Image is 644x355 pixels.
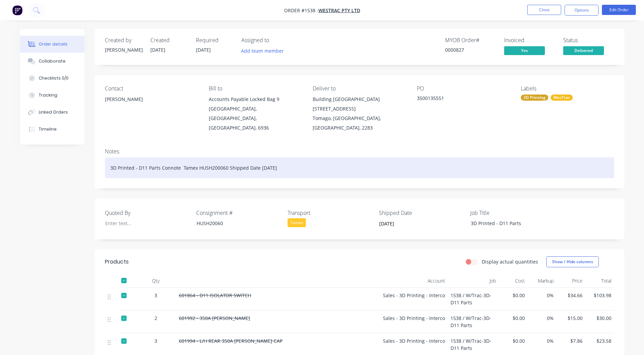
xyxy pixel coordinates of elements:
div: [PERSON_NAME] [105,95,198,104]
button: Order details [20,36,85,53]
div: Tamex [288,218,306,227]
span: $0.00 [501,337,525,344]
span: $34.66 [559,292,583,299]
span: 0% [530,292,554,299]
div: Tomago, [GEOGRAPHIC_DATA], [GEOGRAPHIC_DATA], 2283 [313,114,406,133]
span: $0.00 [501,292,525,299]
span: 0% [530,315,554,322]
div: Linked Orders [39,109,68,115]
div: Building [GEOGRAPHIC_DATA][STREET_ADDRESS] [313,95,406,114]
button: Options [565,5,599,16]
span: $7.86 [559,337,583,344]
div: Sales - 3D Printing - Interco [380,288,448,310]
div: Total [585,274,614,288]
span: 601864 - D11 ISOLATOR SWITCH [179,292,251,299]
div: 3500135551 [417,95,502,104]
img: Factory [12,5,22,15]
div: 3D Printed - D11 Parts Connote Tamex HUSH200060 Shipped Date [DATE] [105,157,614,178]
button: Collaborate [20,53,85,70]
div: Checklists 0/0 [39,75,69,81]
button: Delivered [563,46,604,56]
div: Required [196,37,233,44]
div: Accounts Payable Locked Bag 9 [209,95,302,104]
button: Linked Orders [20,104,85,121]
button: Timeline [20,121,85,138]
button: Edit Order [602,5,636,15]
label: Transport [288,209,372,217]
div: [PERSON_NAME] [105,46,142,53]
div: MYOB Order # [445,37,496,44]
div: Qty [135,274,176,288]
div: Job [448,274,499,288]
div: Accounts Payable Locked Bag 9[GEOGRAPHIC_DATA], [GEOGRAPHIC_DATA], [GEOGRAPHIC_DATA], 6936 [209,95,302,133]
div: Deliver to [313,85,406,92]
button: Add team member [241,46,288,55]
button: Tracking [20,87,85,104]
span: 601994 - L/H REAR 350A [PERSON_NAME] CAP [179,338,282,344]
label: Display actual quantities [482,258,538,265]
span: $103.98 [588,292,611,299]
button: Add team member [237,46,287,55]
div: Sales - 3D Printing - Interco [380,310,448,333]
label: Consignment # [196,209,281,217]
span: $30.00 [588,315,611,322]
div: Bill to [209,85,302,92]
span: 3 [154,292,157,299]
div: WesTrac [551,95,573,101]
button: Close [527,5,561,15]
div: 0000827 [445,46,496,53]
div: Building [GEOGRAPHIC_DATA][STREET_ADDRESS]Tomago, [GEOGRAPHIC_DATA], [GEOGRAPHIC_DATA], 2283 [313,95,406,133]
div: Collaborate [39,58,66,64]
span: 601992 - 350A [PERSON_NAME] [179,315,250,321]
div: Status [563,37,614,44]
div: 1538 / W/Trac-3D-D11 Parts [448,310,499,333]
span: $0.00 [501,315,525,322]
span: 2 [154,315,157,322]
label: Quoted By [105,209,190,217]
span: Yes [504,46,545,55]
div: Invoiced [504,37,555,44]
div: Assigned to [241,37,309,44]
div: Products [105,258,129,266]
div: Created [150,37,188,44]
div: HUSH20060 [191,218,276,228]
span: [DATE] [196,47,211,53]
button: Show / Hide columns [546,256,599,267]
a: WesTrac Pty Ltd [318,7,360,14]
span: $23.58 [588,337,611,344]
label: Job Title [470,209,555,217]
span: 0% [530,337,554,344]
input: Enter date [374,219,459,229]
div: [GEOGRAPHIC_DATA], [GEOGRAPHIC_DATA], [GEOGRAPHIC_DATA], 6936 [209,104,302,133]
div: Notes [105,148,614,155]
div: Cost [499,274,528,288]
div: 3D Printing [521,95,548,101]
span: 3 [154,337,157,344]
span: Order #1538 - [284,7,318,14]
div: Price [556,274,585,288]
div: [PERSON_NAME] [105,95,198,116]
label: Shipped Date [379,209,464,217]
div: Markup [528,274,556,288]
div: Account [380,274,448,288]
span: $15.00 [559,315,583,322]
span: Delivered [563,46,604,55]
span: [DATE] [150,47,165,53]
div: PO [417,85,510,92]
div: Contact [105,85,198,92]
div: Created by [105,37,142,44]
div: Tracking [39,92,57,98]
div: 3D Printed - D11 Parts [465,218,550,228]
button: Checklists 0/0 [20,70,85,87]
div: Timeline [39,126,57,132]
div: Labels [521,85,614,92]
div: 1538 / W/Trac-3D-D11 Parts [448,288,499,310]
div: Order details [39,41,68,47]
